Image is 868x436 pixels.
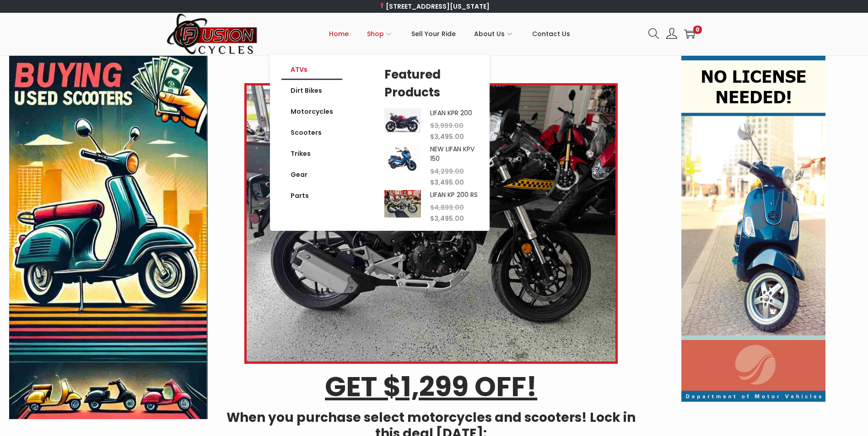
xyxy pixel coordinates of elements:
a: Home [329,13,349,54]
span: 4,899.00 [430,203,464,212]
u: GET $1,299 OFF! [325,367,537,406]
a: Trikes [281,143,342,164]
span: 3,495.00 [430,178,464,187]
a: Shop [367,13,393,54]
img: Product Image [384,144,421,172]
span: About Us [474,22,505,45]
span: $ [430,132,434,141]
a: Gear [281,164,342,185]
h5: Featured Products [384,66,478,101]
span: $ [430,214,434,223]
span: $ [430,178,434,187]
span: $ [430,167,434,176]
a: Dirt Bikes [281,80,342,101]
a: Parts [281,185,342,206]
span: Shop [367,22,384,45]
a: 0 [684,28,695,39]
span: 3,999.00 [430,121,464,130]
a: NEW LIFAN KPV 150 [430,144,474,163]
span: $ [430,121,434,130]
nav: Menu [281,59,342,206]
img: Product Image [384,108,421,133]
span: Home [329,22,349,45]
img: 📍 [379,3,385,9]
a: Motorcycles [281,101,342,122]
nav: Primary navigation [258,13,642,54]
a: LIFAN KP 200 RS [430,190,478,199]
span: 3,495.00 [430,132,464,141]
a: Contact Us [532,13,570,54]
a: About Us [474,13,514,54]
img: Woostify retina logo [167,13,258,55]
span: 3,495.00 [430,214,464,223]
a: LIFAN KPR 200 [430,108,472,117]
span: 4,299.00 [430,167,464,176]
span: $ [430,203,434,212]
span: Contact Us [532,22,570,45]
a: ATVs [281,59,342,80]
a: [STREET_ADDRESS][US_STATE] [378,2,490,11]
span: Sell Your Ride [411,22,456,45]
a: Sell Your Ride [411,13,456,54]
img: Product Image [384,190,421,218]
a: Scooters [281,122,342,143]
